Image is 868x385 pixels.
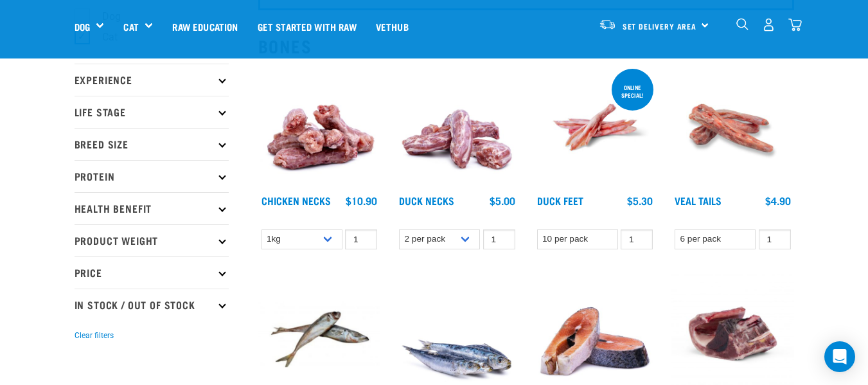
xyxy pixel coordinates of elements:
[396,66,518,189] img: Pile Of Duck Necks For Pets
[736,18,748,30] img: home-icon-1@2x.png
[75,128,229,160] p: Breed Size
[537,197,583,203] a: Duck Feet
[675,197,722,203] a: Veal Tails
[75,224,229,256] p: Product Weight
[258,66,381,189] img: Pile Of Chicken Necks For Pets
[366,1,418,52] a: Vethub
[759,229,791,249] input: 1
[261,197,331,203] a: Chicken Necks
[75,160,229,192] p: Protein
[163,1,247,52] a: Raw Education
[75,192,229,224] p: Health Benefit
[75,96,229,128] p: Life Stage
[621,229,653,249] input: 1
[399,197,454,203] a: Duck Necks
[345,229,377,249] input: 1
[534,66,657,189] img: Raw Essentials Duck Feet Raw Meaty Bones For Dogs
[599,19,616,30] img: van-moving.png
[248,1,366,52] a: Get started with Raw
[490,195,515,206] div: $5.00
[627,195,653,206] div: $5.30
[788,18,802,31] img: home-icon@2x.png
[612,78,653,105] div: ONLINE SPECIAL!
[671,66,794,189] img: Veal Tails
[483,229,515,249] input: 1
[75,256,229,289] p: Price
[75,289,229,321] p: In Stock / Out Of Stock
[824,341,855,372] div: Open Intercom Messenger
[75,330,114,341] button: Clear filters
[765,195,791,206] div: $4.90
[75,19,90,34] a: Dog
[75,64,229,96] p: Experience
[123,19,138,34] a: Cat
[623,24,697,28] span: Set Delivery Area
[346,195,377,206] div: $10.90
[762,18,775,31] img: user.png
